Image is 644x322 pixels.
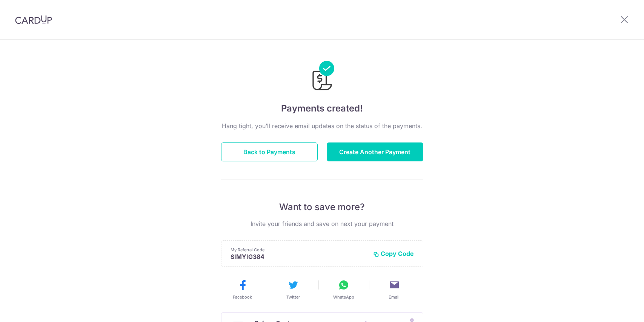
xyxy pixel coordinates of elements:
button: Create Another Payment [327,142,423,161]
button: Twitter [271,279,315,300]
button: Copy Code [373,250,414,257]
button: Email [372,279,417,300]
button: WhatsApp [321,279,366,300]
button: Back to Payments [221,142,318,161]
span: Twitter [286,294,300,300]
p: My Referral Code [231,247,367,253]
span: WhatsApp [333,294,354,300]
p: Want to save more? [221,201,423,213]
button: Facebook [220,279,265,300]
h4: Payments created! [221,102,423,115]
img: CardUp [15,15,52,24]
p: SIMYIG384 [231,253,367,260]
span: Email [389,294,400,300]
p: Hang tight, you’ll receive email updates on the status of the payments. [221,121,423,130]
p: Invite your friends and save on next your payment [221,219,423,228]
span: Facebook [233,294,252,300]
img: Payments [310,61,334,93]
